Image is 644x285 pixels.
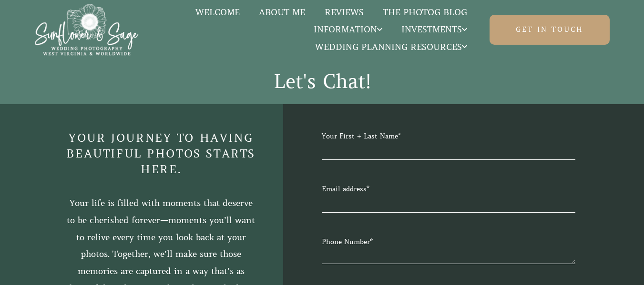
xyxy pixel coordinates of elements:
[130,68,513,97] h1: Let's Chat!
[186,6,250,19] a: Welcome
[304,23,392,36] a: Information
[401,25,467,34] span: Investments
[516,25,583,34] span: Get in touch
[306,41,477,53] a: Wedding Planning Resources
[65,131,257,178] h3: YOUR JOURNEY TO HAVING BEAUTIFUL PHOTOS STARTS HERE.
[249,6,315,19] a: About Me
[315,42,467,52] span: Wedding Planning Resources
[315,6,374,19] a: Reviews
[34,4,139,56] img: Sunflower & Sage Wedding Photography
[322,131,575,144] label: Your First + Last Name
[392,23,477,36] a: Investments
[322,184,575,197] label: Email address
[322,236,575,249] label: Phone Number
[373,6,477,19] a: The Photog Blog
[314,25,382,34] span: Information
[490,15,609,44] a: Get in touch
